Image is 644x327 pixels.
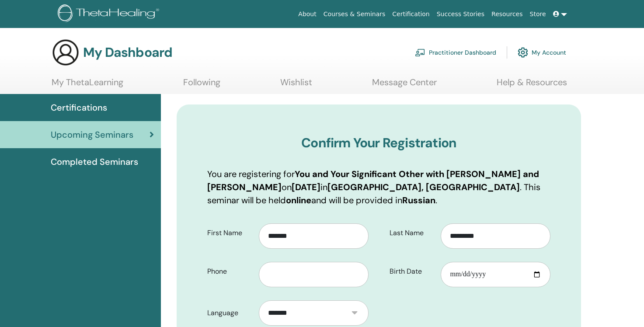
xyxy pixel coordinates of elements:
[526,6,550,22] a: Store
[201,305,259,321] label: Language
[518,45,528,60] img: cog.svg
[327,181,520,193] b: [GEOGRAPHIC_DATA], [GEOGRAPHIC_DATA]
[389,6,433,22] a: Certification
[383,225,441,241] label: Last Name
[415,43,496,62] a: Practitioner Dashboard
[286,195,311,206] b: online
[415,49,425,56] img: chalkboard-teacher.svg
[383,263,441,280] label: Birth Date
[295,6,320,22] a: About
[280,77,312,94] a: Wishlist
[207,168,539,193] b: You and Your Significant Other with [PERSON_NAME] and [PERSON_NAME]
[201,263,259,280] label: Phone
[58,4,162,24] img: logo.png
[497,77,567,94] a: Help & Resources
[51,128,133,141] span: Upcoming Seminars
[372,77,437,94] a: Message Center
[52,38,80,66] img: generic-user-icon.jpg
[83,45,172,60] h3: My Dashboard
[433,6,488,22] a: Success Stories
[207,135,550,151] h3: Confirm Your Registration
[320,6,389,22] a: Courses & Seminars
[207,167,550,207] p: You are registering for on in . This seminar will be held and will be provided in .
[292,181,320,193] b: [DATE]
[183,77,220,94] a: Following
[201,225,259,241] label: First Name
[52,77,123,94] a: My ThetaLearning
[488,6,526,22] a: Resources
[51,155,138,168] span: Completed Seminars
[51,101,107,114] span: Certifications
[518,43,566,62] a: My Account
[402,195,435,206] b: Russian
